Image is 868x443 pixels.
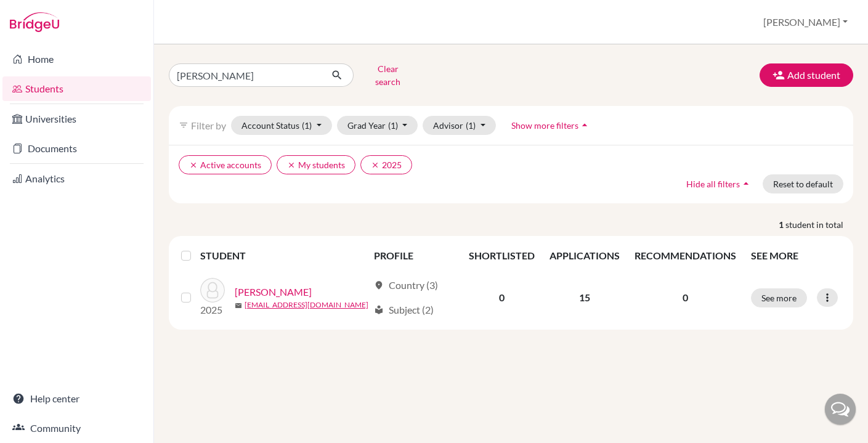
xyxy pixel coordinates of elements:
p: 0 [635,290,736,305]
button: [PERSON_NAME] [758,10,853,34]
span: (1) [466,120,476,131]
button: See more [751,288,807,307]
span: mail [235,302,242,309]
th: STUDENT [200,241,367,270]
strong: 1 [779,218,785,231]
button: Hide all filtersarrow_drop_up [676,174,763,193]
a: [PERSON_NAME] [235,285,312,299]
a: Analytics [2,166,151,191]
p: 2025 [200,303,225,317]
span: (1) [302,120,312,131]
a: [EMAIL_ADDRESS][DOMAIN_NAME] [245,299,368,311]
span: Filter by [191,120,226,131]
th: SHORTLISTED [461,241,542,270]
i: clear [287,161,296,169]
th: SEE MORE [744,241,848,270]
span: location_on [374,280,384,290]
td: 15 [542,270,627,325]
button: clearMy students [277,155,355,174]
i: arrow_drop_up [578,119,591,131]
button: Advisor(1) [423,116,496,135]
button: clear2025 [360,155,412,174]
a: Help center [2,386,151,411]
i: clear [371,161,379,169]
a: Documents [2,136,151,161]
input: Find student by name... [169,63,322,87]
button: clearActive accounts [179,155,272,174]
img: Chung, Caitlyn [200,278,225,303]
a: Community [2,416,151,441]
a: Universities [2,107,151,131]
button: Reset to default [763,174,843,193]
button: Show more filtersarrow_drop_up [501,116,601,135]
i: arrow_drop_up [740,177,752,190]
a: Home [2,47,151,71]
td: 0 [461,270,542,325]
span: local_library [374,305,384,315]
div: Country (3) [374,278,438,293]
div: Subject (2) [374,303,434,317]
a: Students [2,76,151,101]
span: Help [28,9,54,20]
span: student in total [785,218,853,231]
span: Hide all filters [686,179,740,189]
i: filter_list [179,120,189,130]
img: Bridge-U [10,12,59,32]
i: clear [189,161,198,169]
button: Grad Year(1) [337,116,418,135]
th: APPLICATIONS [542,241,627,270]
th: RECOMMENDATIONS [627,241,744,270]
button: Account Status(1) [231,116,332,135]
span: (1) [388,120,398,131]
button: Add student [760,63,853,87]
button: Clear search [354,59,422,91]
span: Show more filters [511,120,578,131]
th: PROFILE [367,241,461,270]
